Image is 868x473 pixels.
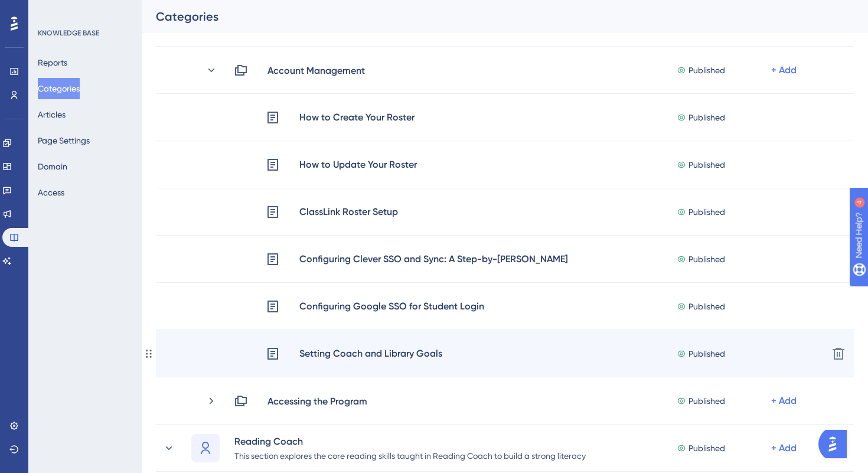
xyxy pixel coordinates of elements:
span: Published [688,394,725,408]
span: Published [688,63,725,77]
span: Published [688,205,725,219]
div: Reading Coach [234,434,629,448]
button: Page Settings [38,130,90,151]
span: Published [688,299,725,314]
span: Published [688,110,725,125]
span: Published [688,158,725,172]
span: Published [688,441,725,455]
div: This section explores the core reading skills taught in Reading Coach to build a strong literacy ... [234,448,629,462]
span: Published [688,252,725,266]
div: Setting Coach and Library Goals [299,346,443,361]
div: + Add [771,63,797,77]
div: Categories [156,8,824,25]
div: Accessing the Program [267,394,368,408]
button: Articles [38,104,66,125]
button: Reports [38,52,67,73]
span: Published [688,347,725,361]
div: Configuring Clever SSO and Sync: A Step-by-[PERSON_NAME] [299,252,569,267]
div: How to Create Your Roster [299,110,415,125]
span: Need Help? [28,3,74,17]
div: 4 [82,6,86,15]
div: How to Update Your Roster [299,157,417,172]
div: ClassLink Roster Setup [299,204,399,220]
button: Access [38,182,64,203]
div: KNOWLEDGE BASE [38,28,99,38]
div: + Add [771,441,797,455]
div: Configuring Google SSO for Student Login [299,299,485,314]
button: Domain [38,156,67,177]
iframe: UserGuiding AI Assistant Launcher [818,426,854,462]
button: Categories [38,78,80,99]
div: Account Management [267,63,366,77]
div: + Add [771,394,797,408]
